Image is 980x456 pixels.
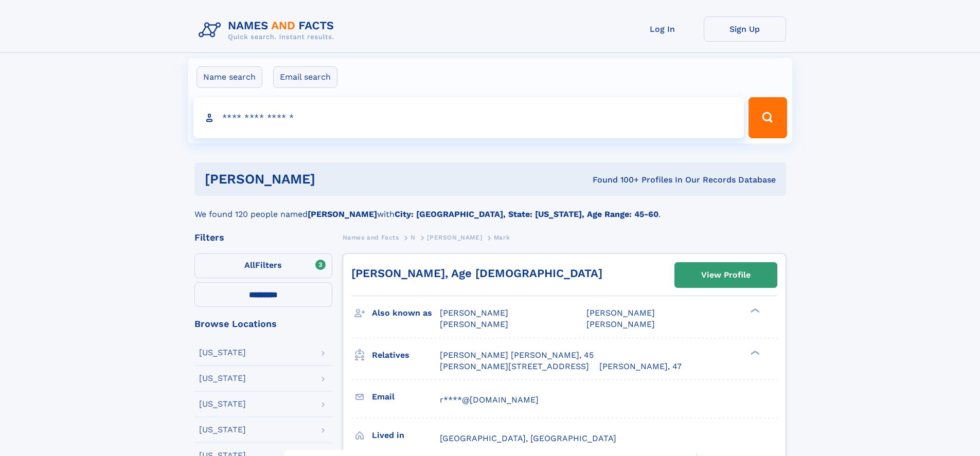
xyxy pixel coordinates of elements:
label: Name search [197,66,262,88]
a: Names and Facts [343,231,399,244]
a: [PERSON_NAME][STREET_ADDRESS] [440,361,589,372]
a: [PERSON_NAME] [427,231,482,244]
span: [PERSON_NAME] [586,308,655,318]
div: Filters [194,233,332,242]
a: N [411,231,416,244]
span: All [244,260,255,270]
div: [US_STATE] [199,374,246,382]
img: Logo Names and Facts [194,16,343,44]
label: Filters [194,253,332,278]
div: [US_STATE] [199,426,246,434]
a: [PERSON_NAME] [PERSON_NAME], 45 [440,350,594,361]
span: N [411,234,416,241]
span: [PERSON_NAME] [440,308,508,318]
div: Found 100+ Profiles In Our Records Database [454,174,776,186]
h3: Lived in [372,427,440,444]
div: View Profile [701,263,751,287]
div: Browse Locations [194,319,332,329]
b: City: [GEOGRAPHIC_DATA], State: [US_STATE], Age Range: 45-60 [395,209,658,219]
a: [PERSON_NAME], Age [DEMOGRAPHIC_DATA] [351,267,602,280]
button: Search Button [749,97,787,138]
h3: Also known as [372,304,440,322]
a: View Profile [675,263,777,287]
div: ❯ [748,349,760,356]
b: [PERSON_NAME] [308,209,377,219]
span: Mark [494,234,510,241]
h3: Email [372,388,440,406]
h3: Relatives [372,346,440,364]
div: ❯ [748,307,760,314]
div: [US_STATE] [199,400,246,408]
span: [PERSON_NAME] [586,319,655,329]
a: Sign Up [704,16,786,42]
a: Log In [621,16,704,42]
div: [US_STATE] [199,349,246,357]
span: [PERSON_NAME] [427,234,482,241]
h1: [PERSON_NAME] [205,173,454,186]
label: Email search [273,66,337,88]
a: [PERSON_NAME], 47 [599,361,682,372]
div: We found 120 people named with . [194,196,786,221]
span: [GEOGRAPHIC_DATA], [GEOGRAPHIC_DATA] [440,433,616,443]
input: search input [193,97,744,138]
span: [PERSON_NAME] [440,319,508,329]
